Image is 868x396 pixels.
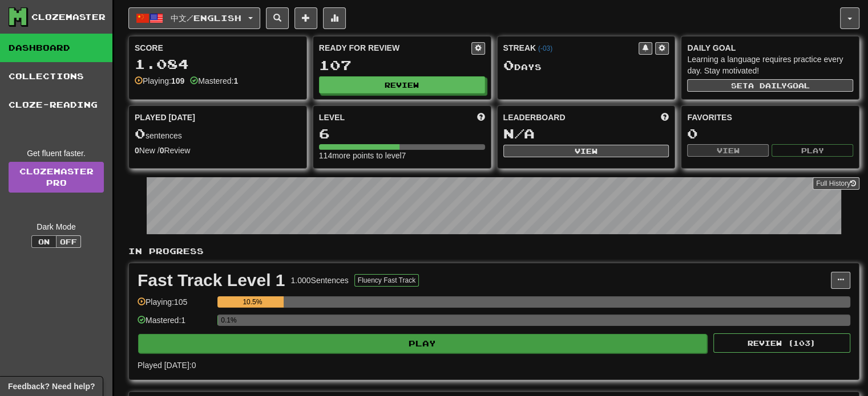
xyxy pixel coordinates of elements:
a: ClozemasterPro [9,162,104,193]
span: a daily [748,81,787,89]
span: Open feedback widget [8,381,95,392]
div: Score [135,42,301,54]
div: 0 [687,126,853,141]
div: Streak [503,42,639,54]
button: Off [56,235,81,248]
button: Fluency Fast Track [354,274,419,287]
div: sentences [135,126,301,141]
div: 114 more points to level 7 [319,150,485,161]
button: More stats [323,7,346,29]
button: View [503,145,669,157]
strong: 109 [171,76,184,85]
strong: 1 [233,76,238,85]
span: 0 [503,57,514,73]
div: Playing: 105 [138,296,212,315]
p: In Progress [128,246,859,257]
div: Dark Mode [9,221,104,232]
span: Leaderboard [503,112,566,123]
strong: 0 [160,146,164,155]
div: Mastered: 1 [138,315,212,333]
div: Mastered: [190,75,238,87]
button: Seta dailygoal [687,79,853,92]
div: Fast Track Level 1 [138,272,285,289]
span: N/A [503,125,535,141]
div: Ready for Review [319,42,471,54]
span: Played [DATE] [135,112,195,123]
div: New / Review [135,145,301,156]
button: Search sentences [266,7,289,29]
span: 0 [135,125,146,141]
div: 6 [319,126,485,141]
strong: 0 [135,146,139,155]
button: Review [319,76,485,93]
a: (-03) [538,44,552,52]
div: Clozemaster [31,11,106,23]
button: On [31,235,56,248]
span: Played [DATE]: 0 [138,361,196,370]
div: 1.000 Sentences [291,275,349,286]
button: Play [138,334,707,353]
div: Learning a language requires practice every day. Stay motivated! [687,54,853,76]
span: 中文 / English [171,13,241,23]
button: Play [772,144,853,157]
button: Add sentence to collection [294,7,317,29]
span: Score more points to level up [477,112,485,123]
button: Review (103) [713,333,850,353]
button: 中文/English [128,7,260,29]
span: Level [319,112,345,123]
div: Playing: [135,75,184,87]
div: 10.5% [221,296,284,308]
div: 1.084 [135,57,301,71]
span: This week in points, UTC [661,112,669,123]
div: Favorites [687,112,853,123]
div: Daily Goal [687,42,853,54]
button: View [687,144,769,157]
div: Get fluent faster. [9,148,104,159]
div: 107 [319,58,485,72]
div: Day s [503,58,669,73]
button: Full History [813,177,859,190]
